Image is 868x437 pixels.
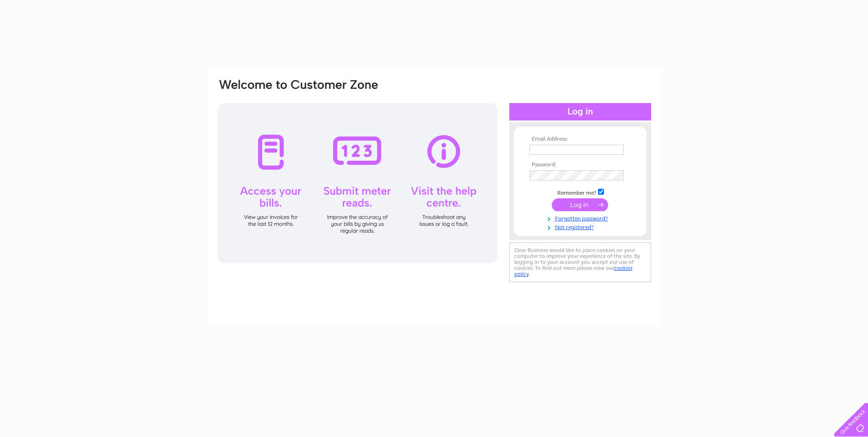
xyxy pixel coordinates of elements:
[509,242,651,282] div: Clear Business would like to place cookies on your computer to improve your experience of the sit...
[527,162,633,168] th: Password:
[527,136,633,142] th: Email Address:
[529,222,633,231] a: Not registered?
[527,187,633,197] td: Remember me?
[529,213,633,222] a: Forgotten password?
[514,265,632,277] a: cookies policy
[552,198,608,211] input: Submit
